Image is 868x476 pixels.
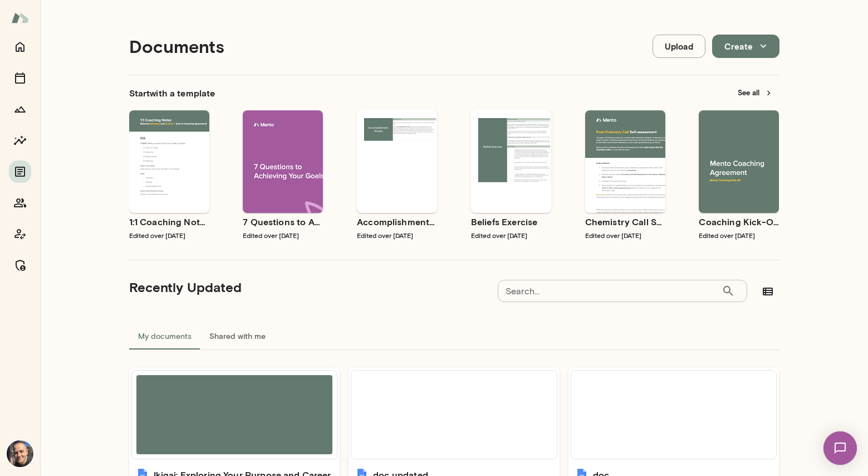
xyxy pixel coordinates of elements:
button: See all [731,84,779,101]
button: Manage [9,254,31,276]
span: Edited over [DATE] [471,231,527,239]
h6: 1:1 Coaching Notes [129,215,209,229]
button: Create [712,35,779,58]
h6: 7 Questions to Achieving Your Goals [243,215,323,229]
span: Edited over [DATE] [129,231,185,239]
button: Growth Plan [9,98,31,120]
img: Mento [11,7,29,28]
span: Edited over [DATE] [699,231,755,239]
div: documents tabs [129,323,779,349]
button: Upload [653,35,705,58]
button: Coach app [9,223,31,245]
button: Shared with me [200,323,274,349]
img: Itai Rabinowitz [7,440,33,467]
span: Edited over [DATE] [243,231,299,239]
button: Home [9,36,31,58]
button: My documents [129,323,200,349]
span: Edited over [DATE] [357,231,413,239]
h6: Beliefs Exercise [471,215,551,229]
h5: Recently Updated [129,278,242,296]
h6: Coaching Kick-Off | Coaching Agreement [699,215,779,229]
h6: Accomplishment Tracker [357,215,437,229]
h6: Start with a template [129,86,215,100]
button: Documents [9,161,31,183]
button: Insights [9,129,31,152]
button: Sessions [9,67,31,89]
button: Members [9,192,31,214]
h4: Documents [129,36,224,57]
h6: Chemistry Call Self-Assessment [Coaches only] [585,215,665,229]
span: Edited over [DATE] [585,231,641,239]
